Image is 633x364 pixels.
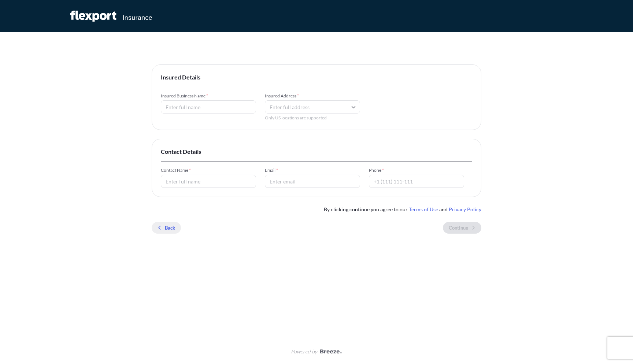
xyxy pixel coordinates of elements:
span: Only US locations are supported [265,115,360,121]
span: Contact Details [161,148,472,155]
span: Email [265,167,360,173]
a: Terms of Use [409,206,438,212]
span: Insured Business Name [161,93,256,99]
input: Enter email [265,175,360,188]
button: Back [152,222,181,234]
p: Continue [449,224,468,231]
input: Enter full name [161,175,256,188]
a: Privacy Policy [449,206,481,212]
span: By clicking continue you agree to our and [324,206,481,213]
span: Phone [369,167,464,173]
input: Enter full address [265,100,360,114]
span: Contact Name [161,167,256,173]
span: Insured Details [161,74,472,81]
button: Continue [443,222,481,234]
span: Insured Address [265,93,360,99]
span: Powered by [291,348,317,355]
p: Back [165,224,175,231]
input: +1 (111) 111-111 [369,175,464,188]
input: Enter full name [161,100,256,114]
